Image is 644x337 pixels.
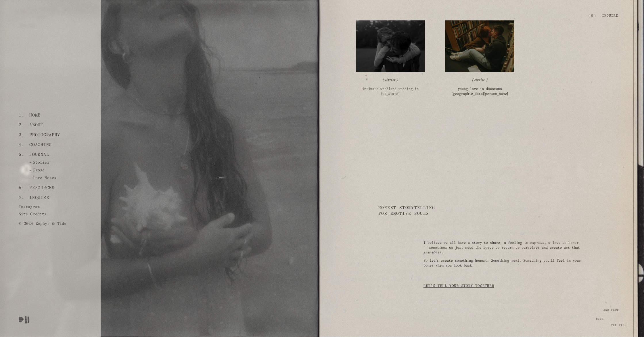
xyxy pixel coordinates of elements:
p: So let’s create something honest. Something real. Something you’ll feel in your bones when you lo... [423,259,581,268]
a: Home [27,110,43,120]
a: Love Notes [19,176,59,183]
a: Inquire [602,11,618,21]
a: Resources [27,183,57,193]
a: Instagram [19,203,42,210]
h2: Honest Storytelling FOR emotive souls [378,205,513,217]
span: ) [595,14,596,17]
a: Site Credits [19,210,49,219]
a: stories [385,77,395,84]
a: stories [474,77,484,84]
a: Prose [19,168,47,175]
img: tab_domain_overview_orange.svg [16,33,20,38]
a: intimate woodland wedding in north Carolina [356,20,425,72]
img: website_grey.svg [9,15,14,20]
a: About [27,120,46,130]
a: © 2024 Zephyr & Tide [19,219,69,227]
img: young love in downtown santa cruz [441,20,519,72]
a: Photography [27,130,62,140]
div: Keywords by Traffic [64,34,97,38]
div: v 4.0.25 [16,9,28,14]
div: Domain Overview [22,34,51,38]
div: Domain: [DOMAIN_NAME] [15,15,63,20]
a: young love in downtown [GEOGRAPHIC_DATA][PERSON_NAME] [452,87,508,95]
img: logo_orange.svg [9,9,14,14]
a: 0 items in cart [589,14,595,18]
img: intimate woodland wedding in north Carolina [352,20,430,72]
a: Coaching [27,140,54,150]
a: young love in downtown santa cruz [445,20,514,72]
p: I believe we all have a story to share, a feeling to express, a love to honor — sometimes we just... [423,241,581,255]
a: intimate woodland wedding in [US_STATE] [362,87,419,95]
a: Stories [19,160,51,168]
a: Let's tell your story together [423,281,494,292]
a: Inquire [27,193,51,203]
a: Journal [27,150,51,160]
span: ( [589,14,590,17]
img: tab_keywords_by_traffic_grey.svg [57,33,62,38]
span: 0 [591,14,593,17]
